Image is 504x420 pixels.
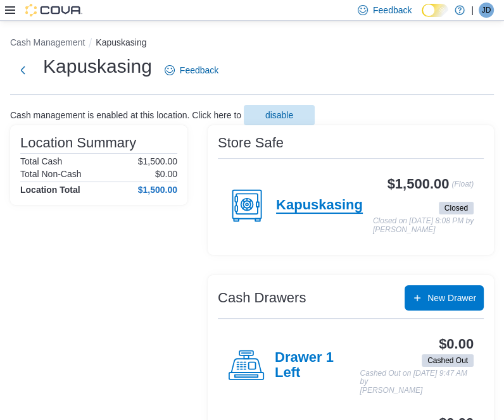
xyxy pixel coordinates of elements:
[482,3,491,18] span: JD
[427,292,476,304] span: New Drawer
[20,169,82,179] h6: Total Non-Cash
[471,3,474,18] p: |
[20,156,62,166] h6: Total Cash
[439,337,474,352] h3: $0.00
[138,185,177,195] h4: $1,500.00
[138,156,177,166] p: $1,500.00
[20,185,80,195] h4: Location Total
[422,4,448,17] input: Dark Mode
[405,285,484,311] button: New Drawer
[10,58,35,83] button: Next
[451,176,474,199] p: (Float)
[180,64,218,77] span: Feedback
[387,176,450,192] h3: $1,500.00
[444,202,468,214] span: Closed
[265,109,293,121] span: disable
[10,110,241,120] p: Cash management is enabled at this location. Click here to
[20,135,136,151] h3: Location Summary
[218,290,306,306] h3: Cash Drawers
[43,54,152,79] h1: Kapuskasing
[276,197,363,214] h4: Kapuskasing
[360,369,474,395] p: Cashed Out on [DATE] 9:47 AM by [PERSON_NAME]
[25,4,82,16] img: Cova
[373,4,412,16] span: Feedback
[427,355,468,366] span: Cashed Out
[155,169,177,179] p: $0.00
[96,37,146,47] button: Kapuskasing
[422,354,474,367] span: Cashed Out
[373,217,474,234] p: Closed on [DATE] 8:08 PM by [PERSON_NAME]
[479,3,494,18] div: Jessica Dow
[160,58,224,83] a: Feedback
[10,37,85,47] button: Cash Management
[244,105,315,125] button: disable
[218,135,284,151] h3: Store Safe
[439,202,474,214] span: Closed
[275,350,360,381] h4: Drawer 1 Left
[10,36,494,51] nav: An example of EuiBreadcrumbs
